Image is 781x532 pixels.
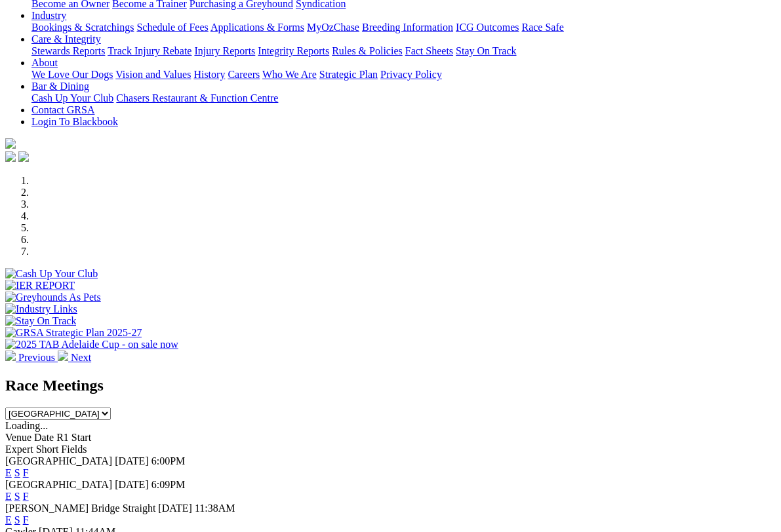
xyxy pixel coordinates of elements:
[5,377,776,394] h2: Race Meetings
[56,432,91,443] span: R1 Start
[5,351,16,361] img: chevron-left-pager-white.svg
[5,420,48,431] span: Loading...
[108,45,191,56] a: Track Injury Rebate
[5,455,112,466] span: [GEOGRAPHIC_DATA]
[71,352,91,363] span: Next
[258,45,329,56] a: Integrity Reports
[14,467,20,478] a: S
[194,45,255,56] a: Injury Reports
[380,69,442,80] a: Privacy Policy
[362,22,453,33] a: Breeding Information
[31,81,89,92] a: Bar & Dining
[307,22,359,33] a: MyOzChase
[14,514,20,525] a: S
[31,33,101,45] a: Care & Integrity
[5,151,16,162] img: facebook.svg
[31,45,776,57] div: Care & Integrity
[31,22,134,33] a: Bookings & Scratchings
[18,352,55,363] span: Previous
[116,92,278,104] a: Chasers Restaurant & Function Centre
[405,45,453,56] a: Fact Sheets
[23,514,29,525] a: F
[210,22,304,33] a: Applications & Forms
[262,69,317,80] a: Who We Are
[158,503,192,514] span: [DATE]
[521,22,563,33] a: Race Safe
[31,10,66,21] a: Industry
[58,352,91,363] a: Next
[5,315,76,327] img: Stay On Track
[5,432,31,443] span: Venue
[332,45,403,56] a: Rules & Policies
[193,69,225,80] a: History
[5,268,98,280] img: Cash Up Your Club
[5,303,77,315] img: Industry Links
[31,22,776,33] div: Industry
[31,45,105,56] a: Stewards Reports
[115,69,191,80] a: Vision and Values
[115,455,149,466] span: [DATE]
[136,22,208,33] a: Schedule of Fees
[31,116,118,127] a: Login To Blackbook
[456,45,516,56] a: Stay On Track
[31,92,113,104] a: Cash Up Your Club
[23,467,29,478] a: F
[5,339,178,351] img: 2025 TAB Adelaide Cup - on sale now
[5,491,12,502] a: E
[151,479,186,490] span: 6:09PM
[31,69,113,80] a: We Love Our Dogs
[195,503,235,514] span: 11:38AM
[5,352,58,363] a: Previous
[5,514,12,525] a: E
[5,138,16,149] img: logo-grsa-white.png
[14,491,20,502] a: S
[58,351,68,361] img: chevron-right-pager-white.svg
[5,444,33,455] span: Expert
[34,432,54,443] span: Date
[5,503,155,514] span: [PERSON_NAME] Bridge Straight
[31,92,776,104] div: Bar & Dining
[61,444,87,455] span: Fields
[31,69,776,81] div: About
[115,479,149,490] span: [DATE]
[18,151,29,162] img: twitter.svg
[36,444,59,455] span: Short
[5,327,142,339] img: GRSA Strategic Plan 2025-27
[5,280,75,292] img: IER REPORT
[5,479,112,490] span: [GEOGRAPHIC_DATA]
[5,467,12,478] a: E
[456,22,519,33] a: ICG Outcomes
[228,69,260,80] a: Careers
[5,292,101,303] img: Greyhounds As Pets
[319,69,378,80] a: Strategic Plan
[31,57,58,68] a: About
[31,104,94,115] a: Contact GRSA
[151,455,186,466] span: 6:00PM
[23,491,29,502] a: F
